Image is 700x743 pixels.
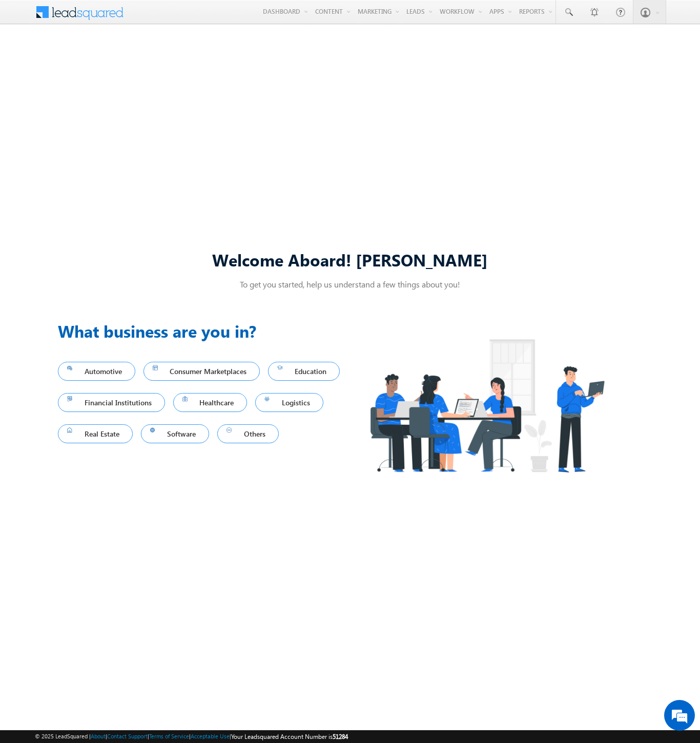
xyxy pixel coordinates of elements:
[58,249,642,271] div: Welcome Aboard! [PERSON_NAME]
[35,732,348,741] span: © 2025 LeadSquared | | | | |
[227,427,270,441] span: Others
[67,427,123,441] span: Real Estate
[264,396,314,409] span: Logistics
[149,733,189,739] a: Terms of Service
[231,733,348,740] span: Your Leadsquared Account Number is
[67,396,156,409] span: Financial Institutions
[333,733,348,740] span: 51284
[191,733,230,739] a: Acceptable Use
[58,279,642,290] p: To get you started, help us understand a few things about you!
[277,364,331,378] span: Education
[150,427,200,441] span: Software
[107,733,148,739] a: Contact Support
[67,364,126,378] span: Automotive
[182,396,238,409] span: Healthcare
[153,364,251,378] span: Consumer Marketplaces
[91,733,106,739] a: About
[58,319,350,343] h3: What business are you in?
[350,319,624,492] img: Industry.png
